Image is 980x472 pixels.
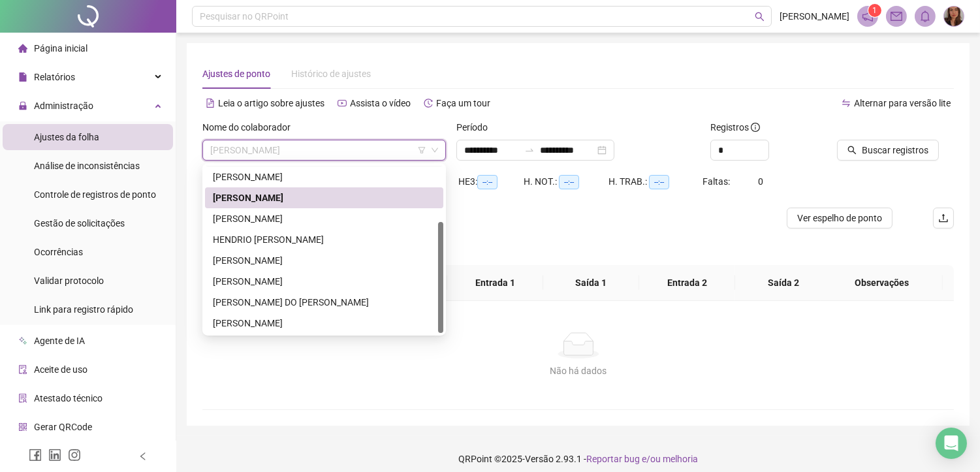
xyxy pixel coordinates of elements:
span: Reportar bug e/ou melhoria [586,454,698,464]
span: --:-- [559,175,579,189]
span: Ocorrências [34,247,83,257]
span: swap [842,99,851,108]
span: history [424,99,433,108]
span: Registros [710,120,760,134]
span: Ajustes da folha [34,132,99,142]
span: Aceite de uso [34,364,87,375]
span: Validar protocolo [34,275,104,286]
span: down [431,146,439,154]
div: HE 3: [458,174,524,189]
span: swap-right [524,145,535,155]
span: search [755,12,765,22]
span: file-text [206,99,215,108]
th: Entrada 1 [447,265,543,301]
span: home [18,44,27,53]
span: to [524,145,535,155]
img: 78555 [944,7,964,26]
span: Gestão de solicitações [34,218,125,228]
span: Faltas: [703,176,732,187]
span: Assista o vídeo [350,98,411,108]
span: youtube [338,99,347,108]
sup: 1 [868,4,881,17]
span: --:-- [477,175,498,189]
span: Buscar registros [862,143,928,157]
span: audit [18,365,27,374]
span: [PERSON_NAME] [780,9,849,24]
span: Link para registro rápido [34,304,133,315]
span: Administração [34,101,93,111]
span: Ver espelho de ponto [797,211,882,225]
span: qrcode [18,422,27,432]
span: file [18,72,27,82]
span: mail [891,10,902,22]
span: Agente de IA [34,336,85,346]
span: notification [862,10,874,22]
th: Saída 2 [735,265,831,301]
span: Alternar para versão lite [854,98,951,108]
span: bell [919,10,931,22]
span: Versão [525,454,554,464]
span: facebook [29,448,42,462]
span: left [138,452,148,461]
span: Gerar QRCode [34,422,92,432]
span: Controle de registros de ponto [34,189,156,200]
label: Nome do colaborador [202,120,299,134]
span: Faça um tour [436,98,490,108]
button: Buscar registros [837,140,939,161]
span: GEOVANIO DA SILVA MELO [210,140,438,160]
span: --:-- [649,175,669,189]
span: Leia o artigo sobre ajustes [218,98,324,108]
th: Saída 1 [543,265,639,301]
div: H. NOT.: [524,174,609,189]
span: Página inicial [34,43,87,54]
span: search [847,146,857,155]
span: Ajustes de ponto [202,69,270,79]
span: Observações [831,275,932,290]
span: filter [418,146,426,154]
span: Análise de inconsistências [34,161,140,171]
div: H. TRAB.: [609,174,703,189]
span: Histórico de ajustes [291,69,371,79]
th: Entrada 2 [639,265,735,301]
span: upload [938,213,949,223]
span: solution [18,394,27,403]
span: linkedin [48,448,61,462]
span: Atestado técnico [34,393,103,403]
span: 1 [873,6,877,15]
div: Open Intercom Messenger [936,428,967,459]
span: lock [18,101,27,110]
label: Período [456,120,496,134]
button: Ver espelho de ponto [787,208,893,228]
span: Relatórios [34,72,75,82]
div: Não há dados [218,364,938,378]
th: Observações [821,265,943,301]
span: info-circle [751,123,760,132]
span: instagram [68,448,81,462]
span: 0 [758,176,763,187]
